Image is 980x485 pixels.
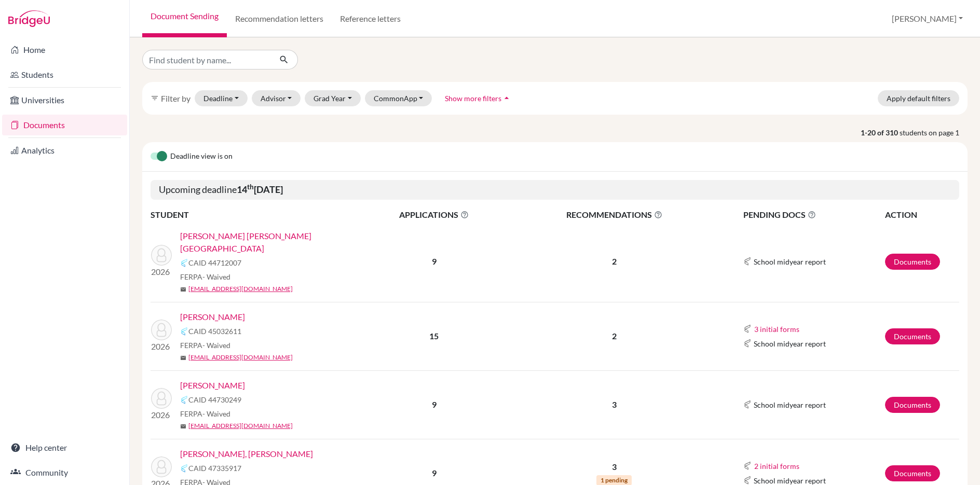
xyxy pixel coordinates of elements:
a: [PERSON_NAME] [180,379,245,392]
strong: 1-20 of 310 [861,127,900,138]
span: - Waived [202,272,230,281]
sup: th [247,183,254,191]
button: Deadline [195,90,248,106]
b: 15 [429,331,439,341]
span: School midyear report [754,338,826,349]
b: 9 [432,468,437,478]
img: Common App logo [743,339,752,348]
img: Davidson, Ruby [151,388,172,409]
img: Giacomín Méndez, Alessia Nicole [151,456,172,477]
a: Documents [885,397,940,413]
span: APPLICATIONS [359,209,509,221]
button: 3 initial forms [754,323,800,335]
p: 2026 [151,340,172,353]
a: Documents [885,465,940,481]
i: arrow_drop_up [501,93,512,103]
span: CAID 45032611 [188,326,241,337]
a: [PERSON_NAME] [180,311,245,323]
img: Common App logo [180,464,188,473]
span: School midyear report [754,399,826,410]
img: Bridge-U [8,10,50,27]
a: Documents [885,328,940,344]
a: Students [2,64,127,85]
span: students on page 1 [900,127,968,138]
th: ACTION [884,208,959,221]
img: Common App logo [743,476,752,484]
span: FERPA [180,340,230,351]
button: Apply default filters [878,90,959,106]
span: - Waived [202,341,230,350]
span: mail [180,286,186,293]
img: Common App logo [180,327,188,336]
span: CAID 44712007 [188,257,241,268]
img: Curry, Owen [151,320,172,340]
input: Find student by name... [142,50,271,70]
a: Home [2,39,127,60]
button: Show more filtersarrow_drop_up [436,90,521,106]
span: School midyear report [754,256,826,267]
a: [EMAIL_ADDRESS][DOMAIN_NAME] [188,353,293,362]
span: Filter by [161,93,190,103]
img: Common App logo [180,259,188,267]
button: Advisor [252,90,301,106]
a: [EMAIL_ADDRESS][DOMAIN_NAME] [188,421,293,431]
a: [PERSON_NAME], [PERSON_NAME] [180,448,313,460]
span: PENDING DOCS [743,209,884,221]
img: Common App logo [743,462,752,470]
span: mail [180,355,186,361]
p: 2026 [151,266,172,278]
a: Documents [885,254,940,270]
a: Help center [2,437,127,458]
a: Community [2,462,127,483]
p: 3 [510,398,718,411]
b: 9 [432,399,437,409]
p: 2026 [151,409,172,421]
img: Common App logo [180,396,188,404]
th: STUDENT [151,208,358,221]
img: Common App logo [743,257,752,266]
span: CAID 47335917 [188,463,241,474]
a: [PERSON_NAME] [PERSON_NAME][GEOGRAPHIC_DATA] [180,230,365,255]
img: Castro Montvelisky, Sofía [151,245,172,266]
button: 2 initial forms [754,460,800,472]
img: Common App logo [743,325,752,333]
p: 2 [510,255,718,268]
span: - Waived [202,409,230,418]
span: Show more filters [445,94,501,103]
i: filter_list [151,94,159,102]
span: FERPA [180,271,230,282]
span: Deadline view is on [170,150,233,163]
span: RECOMMENDATIONS [510,209,718,221]
a: Analytics [2,140,127,161]
h5: Upcoming deadline [151,180,959,200]
p: 3 [510,461,718,473]
a: [EMAIL_ADDRESS][DOMAIN_NAME] [188,284,293,294]
button: [PERSON_NAME] [887,9,968,29]
b: 9 [432,256,437,266]
button: CommonApp [365,90,432,106]
p: 2 [510,330,718,342]
b: 14 [DATE] [237,184,283,195]
a: Documents [2,115,127,135]
a: Universities [2,90,127,110]
span: mail [180,423,186,429]
button: Grad Year [305,90,361,106]
span: FERPA [180,408,230,419]
img: Common App logo [743,400,752,409]
span: CAID 44730249 [188,394,241,405]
